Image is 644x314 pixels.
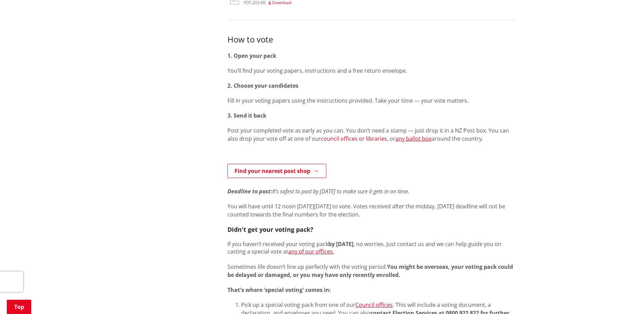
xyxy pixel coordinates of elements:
[227,263,517,279] p: Sometimes life doesn’t line up perfectly with the voting period.
[227,263,513,279] strong: You might be overseas, your voting pack could be delayed or damaged, or you may have only recentl...
[227,97,517,105] p: Fill in your voting papers using the instructions provided. Take your time — your vote matters.
[227,286,331,294] strong: That's where 'special voting' comes in:
[227,240,517,255] p: If you haven’t received your voting pack , no worries. Just contact us and we can help guide you ...
[395,135,431,142] a: any ballot box
[227,52,276,59] strong: 1. Open your pack
[613,285,637,310] iframe: Messenger Launcher
[227,164,326,178] a: Find your nearest post shop
[227,112,266,119] strong: 3. Send it back
[7,300,31,314] a: Top
[321,135,387,142] a: council offices or libraries
[227,82,298,89] strong: 2. Choose your candidates
[227,34,517,45] h3: How to vote
[288,248,334,255] a: any of our offices.
[227,225,313,233] strong: Didn't get your voting pack?
[328,240,353,248] strong: by [DATE]
[227,67,407,74] span: You’ll find your voting papers, instructions and a free return envelope.
[227,126,517,143] p: Post your completed vote as early as you can. You don’t need a stamp — just drop it in a NZ Post ...
[244,1,302,5] div: ,
[272,188,409,195] em: It’s safest to post by [DATE] to make sure it gets in on time.
[227,202,517,219] p: You will have until 12 noon [DATE][DATE] to vote. Votes received after the midday, [DATE] deadlin...
[355,301,393,309] a: Council offices
[227,188,272,195] em: Deadline to post:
